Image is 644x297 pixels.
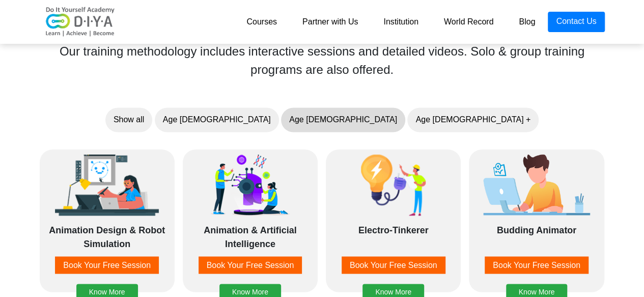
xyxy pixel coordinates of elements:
[188,256,313,274] a: Book Your Free Session
[234,12,290,32] a: Courses
[485,256,589,274] button: Book Your Free Session
[155,107,279,132] button: Age [DEMOGRAPHIC_DATA]
[407,107,539,132] button: Age [DEMOGRAPHIC_DATA] +
[362,275,424,284] a: Know More
[76,275,138,284] a: Know More
[331,256,456,274] a: Book Your Free Session
[548,12,604,32] a: Contact Us
[219,275,281,284] a: Know More
[431,12,507,32] a: World Record
[290,12,371,32] a: Partner with Us
[281,107,405,132] button: Age [DEMOGRAPHIC_DATA]
[105,107,152,132] button: Show all
[331,223,456,249] div: Electro-Tinkerer
[188,223,313,249] div: Animation & Artificial Intelligence
[36,42,609,79] div: Our training methodology includes interactive sessions and detailed videos. Solo & group training...
[371,12,431,32] a: Institution
[474,256,599,274] a: Book Your Free Session
[506,12,548,32] a: Blog
[474,223,599,249] div: Budding Animator
[342,256,445,274] button: Book Your Free Session
[45,223,170,249] div: Animation Design & Robot Simulation
[55,256,159,274] button: Book Your Free Session
[45,256,170,274] a: Book Your Free Session
[199,256,302,274] button: Book Your Free Session
[40,7,121,37] img: logo-v2.png
[506,275,568,284] a: Know More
